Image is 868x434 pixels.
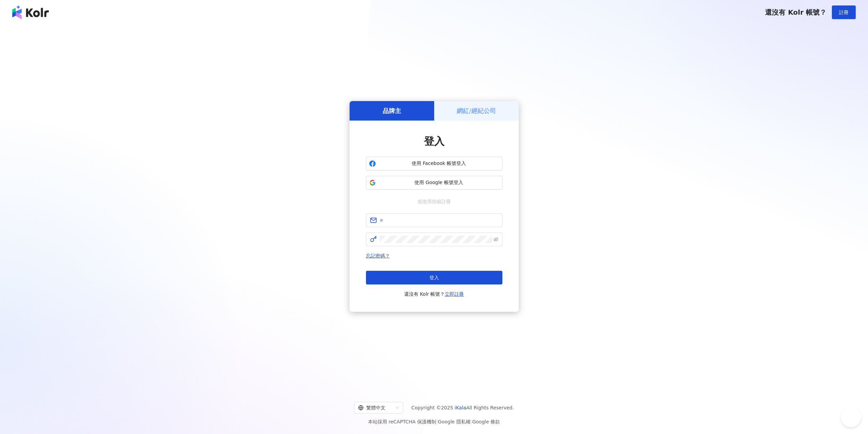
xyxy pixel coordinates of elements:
h5: 網紅/經紀公司 [457,107,496,115]
span: eye-invisible [494,237,498,242]
img: logo [12,5,49,19]
span: 登入 [429,275,439,280]
span: | [436,419,438,424]
button: 使用 Google 帳號登入 [366,176,502,190]
button: 使用 Facebook 帳號登入 [366,157,502,170]
button: 登入 [366,271,502,284]
span: 登入 [424,135,444,147]
span: Copyright © 2025 All Rights Reserved. [411,404,514,412]
a: iKala [455,405,466,410]
a: 立即註冊 [445,291,464,297]
div: 繁體中文 [358,402,393,413]
a: 忘記密碼？ [366,253,390,258]
span: 本站採用 reCAPTCHA 保護機制 [368,418,500,426]
button: 註冊 [832,5,856,19]
h5: 品牌主 [383,107,401,115]
span: 還沒有 Kolr 帳號？ [765,8,826,16]
a: Google 條款 [472,419,500,424]
span: 還沒有 Kolr 帳號？ [404,290,464,298]
span: 註冊 [839,10,849,15]
span: 或使用信箱註冊 [413,198,456,205]
a: Google 隱私權 [438,419,471,424]
iframe: Help Scout Beacon - Open [841,407,861,427]
span: 使用 Google 帳號登入 [379,179,499,186]
span: 使用 Facebook 帳號登入 [379,160,499,167]
span: | [471,419,472,424]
